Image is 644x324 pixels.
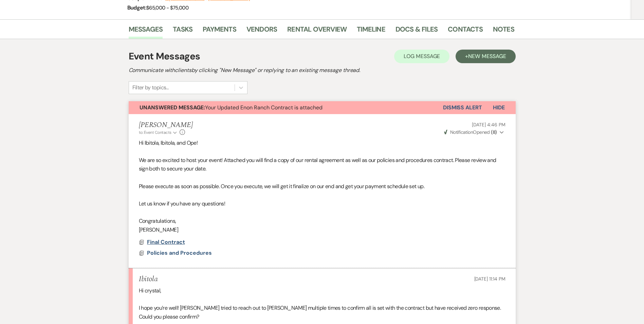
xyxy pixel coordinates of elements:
a: Contacts [448,24,483,39]
h2: Communicate with clients by clicking "New Message" or replying to an existing message thread. [129,66,516,74]
a: Messages [129,24,163,39]
span: Final Contract [147,238,185,246]
a: Timeline [357,24,385,39]
span: Congratulations, [139,217,176,224]
strong: ( 8 ) [491,129,497,135]
button: to: Event Contacts [139,129,178,136]
p: [PERSON_NAME] [139,226,505,234]
a: Vendors [246,24,277,39]
h5: [PERSON_NAME] [139,121,193,129]
span: We are so excited to host your event! Attached you will find a copy of our rental agreement as we... [139,157,496,173]
button: NotificationOpened (8) [443,129,505,136]
span: [DATE] 11:14 PM [474,276,505,282]
h1: Event Messages [129,49,200,64]
span: Your Updated Enon Ranch Contract is attached [140,104,323,111]
button: +New Message [456,50,515,63]
span: Notification [450,129,473,135]
span: Log Message [404,53,440,60]
span: Opened [444,129,497,135]
a: Docs & Files [395,24,438,39]
span: Please execute as soon as possible. Once you execute, we will get it finalize on our end and get ... [139,183,424,190]
button: Policies and Procedures [147,249,214,257]
h5: Ibitola [139,275,158,284]
div: Filter by topics... [132,84,169,92]
span: [DATE] 4:46 PM [472,122,505,128]
a: Notes [493,24,514,39]
a: Tasks [173,24,192,39]
span: to: Event Contacts [139,130,171,135]
button: Dismiss Alert [443,101,482,114]
strong: Unanswered Message: [140,104,205,111]
button: Hide [482,101,516,114]
span: Policies and Procedures [147,249,212,256]
span: New Message [468,53,506,60]
button: Log Message [394,50,449,63]
button: Unanswered Message:Your Updated Enon Ranch Contract is attached [129,101,443,114]
a: Rental Overview [287,24,347,39]
span: Let us know if you have any questions! [139,200,225,207]
span: $65,000 - $75,000 [146,4,188,11]
p: Hi Ibitola, Ibitola, and Ope! [139,139,505,147]
span: Budget: [127,4,147,11]
button: Final Contract [147,238,187,246]
a: Payments [203,24,236,39]
span: Hide [493,104,505,111]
